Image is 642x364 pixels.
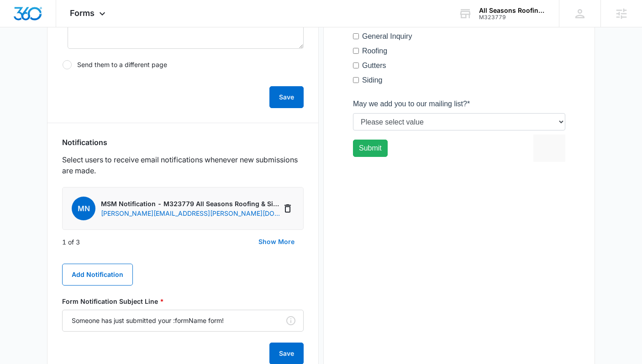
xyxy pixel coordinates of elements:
p: [PERSON_NAME][EMAIL_ADDRESS][PERSON_NAME][DOMAIN_NAME] [101,208,281,218]
p: MSM Notification - M323779 All Seasons Roofing & Siding [101,199,281,208]
p: 1 of 3 [62,237,80,247]
label: General Inquiry [9,231,59,242]
label: Send them to a different page [62,60,304,70]
div: account name [479,7,546,14]
button: Save [269,86,304,108]
iframe: reCAPTCHA [180,334,297,362]
div: account id [479,14,546,21]
label: Roofing [9,245,34,256]
label: Form Notification Subject Line [62,296,304,306]
button: Add Notification [62,264,133,286]
span: Forms [70,8,95,18]
button: Show More [249,231,304,253]
button: Delete Notification [281,201,294,216]
span: Submit [6,344,29,352]
h3: Notifications [62,138,107,147]
label: Siding [9,275,29,286]
p: Select users to receive email notifications whenever new submissions are made. [62,154,304,176]
label: Gutters [9,260,33,271]
span: MN [72,197,95,220]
